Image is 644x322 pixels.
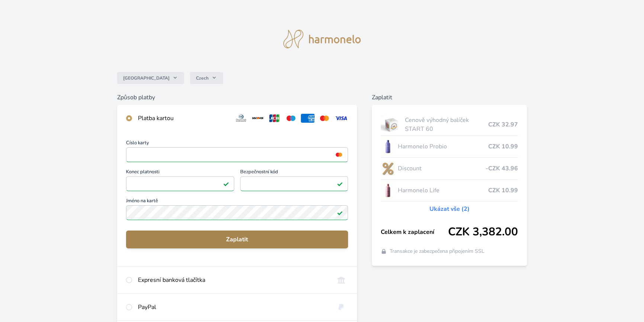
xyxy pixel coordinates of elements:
[381,181,395,200] img: CLEAN_LIFE_se_stinem_x-lo.jpg
[398,164,486,173] span: Discount
[429,205,469,213] a: Ukázat vše (2)
[488,186,518,195] span: CZK 10.99
[334,276,348,284] img: onlineBanking_CZ.svg
[126,170,234,176] span: Konec platnosti
[318,114,331,123] img: mc.svg
[334,151,344,158] img: mc
[126,199,348,205] span: Jméno na kartě
[334,303,348,312] img: paypal.svg
[284,114,298,123] img: maestro.svg
[337,210,343,216] img: Platné pole
[123,75,170,81] span: [GEOGRAPHIC_DATA]
[381,137,395,156] img: CLEAN_PROBIO_se_stinem_x-lo.jpg
[117,93,357,102] h6: Způsob platby
[132,235,342,244] span: Zaplatit
[234,114,248,123] img: diners.svg
[405,116,488,133] span: Cenově výhodný balíček START 60
[126,205,348,220] input: Jméno na kartěPlatné pole
[126,141,348,147] span: Číslo karty
[486,164,518,173] span: -CZK 43.96
[190,72,223,84] button: Czech
[244,178,345,189] iframe: Iframe pro bezpečnostní kód
[138,303,328,312] div: PayPal
[196,75,209,81] span: Czech
[398,142,488,151] span: Harmonelo Probio
[301,114,315,123] img: amex.svg
[381,115,402,134] img: start.jpg
[129,178,231,189] iframe: Iframe pro datum vypršení platnosti
[488,142,518,151] span: CZK 10.99
[126,231,348,248] button: Zaplatit
[138,114,228,123] div: Platba kartou
[251,114,265,123] img: discover.svg
[448,225,518,239] span: CZK 3,382.00
[398,186,488,195] span: Harmonelo Life
[268,114,281,123] img: jcb.svg
[488,120,518,129] span: CZK 32.97
[381,228,448,236] span: Celkem k zaplacení
[372,93,527,102] h6: Zaplatit
[283,30,361,48] img: logo.svg
[334,114,348,123] img: visa.svg
[390,248,484,255] span: Transakce je zabezpečena připojením SSL
[223,181,229,187] img: Platné pole
[240,170,348,176] span: Bezpečnostní kód
[117,72,184,84] button: [GEOGRAPHIC_DATA]
[138,276,328,284] div: Expresní banková tlačítka
[129,149,345,160] iframe: Iframe pro číslo karty
[381,159,395,178] img: discount-lo.png
[337,181,343,187] img: Platné pole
